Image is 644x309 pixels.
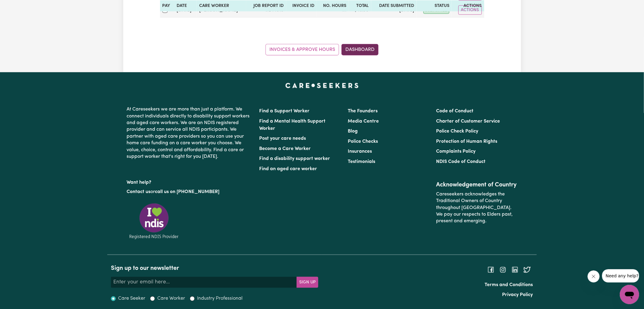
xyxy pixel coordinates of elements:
[259,146,311,151] a: Become a Care Worker
[259,136,306,141] a: Post your care needs
[197,295,243,302] label: Industry Professional
[436,189,517,227] p: Careseekers acknowledges the Traditional Owners of Country throughout [GEOGRAPHIC_DATA]. We pay o...
[118,295,145,302] label: Care Seeker
[436,139,497,144] a: Protection of Human Rights
[265,44,339,55] a: Invoices & Approve Hours
[348,129,358,134] a: Blog
[436,181,517,189] h2: Acknowledgement of Country
[487,267,495,272] a: Follow Careseekers on Facebook
[499,267,507,272] a: Follow Careseekers on Instagram
[348,119,379,124] a: Media Centre
[259,109,310,114] a: Find a Support Worker
[127,177,252,186] p: Want help?
[157,295,185,302] label: Care Worker
[341,44,379,55] a: Dashboard
[155,189,220,194] a: call us on [PHONE_NUMBER]
[523,267,531,272] a: Follow Careseekers on Twitter
[111,277,297,288] input: Enter your email here...
[127,189,151,194] a: Contact us
[259,119,326,131] a: Find a Mental Health Support Worker
[348,149,372,154] a: Insurances
[588,270,600,282] iframe: Close message
[602,269,639,282] iframe: Message from company
[436,109,473,114] a: Code of Conduct
[436,129,478,134] a: Police Check Policy
[620,285,639,304] iframe: Button to launch messaging window
[297,277,318,288] button: Subscribe
[285,83,359,88] a: Careseekers home page
[127,202,181,240] img: Registered NDIS provider
[436,159,485,164] a: NDIS Code of Conduct
[127,104,252,162] p: At Careseekers we are more than just a platform. We connect individuals directly to disability su...
[348,159,375,164] a: Testimonials
[348,109,378,114] a: The Founders
[502,292,533,297] a: Privacy Policy
[436,149,476,154] a: Complaints Policy
[127,186,252,198] p: or
[259,167,317,171] a: Find an aged care worker
[111,265,318,272] h2: Sign up to our newsletter
[458,5,482,15] button: Actions
[342,8,347,13] span: 1 hour
[348,139,378,144] a: Police Checks
[436,119,500,124] a: Charter of Customer Service
[511,267,519,272] a: Follow Careseekers on LinkedIn
[259,156,330,161] a: Find a disability support worker
[485,282,533,287] a: Terms and Conditions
